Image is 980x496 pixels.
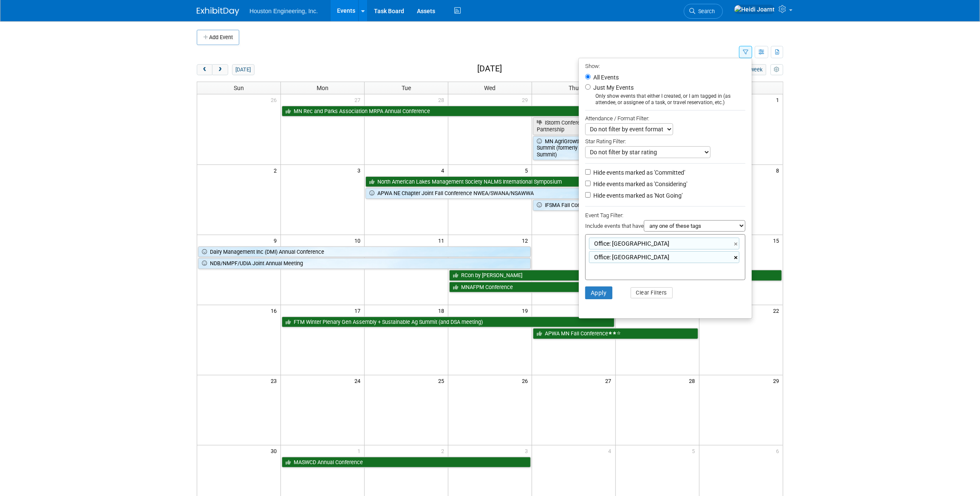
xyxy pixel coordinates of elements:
label: Hide events marked as 'Not Going' [592,191,683,200]
span: 18 [437,305,448,316]
span: 15 [772,235,783,246]
a: APWA NE Chapter Joint Fall Conference NWEA/SWANA/NSAWWA [365,188,615,199]
div: Attendance / Format Filter: [585,113,745,123]
a: MN Rec and Parks Association MRPA Annual Conference [282,106,614,117]
h2: [DATE] [477,64,502,74]
span: 26 [521,375,532,386]
a: × [734,239,739,249]
label: All Events [592,74,619,80]
a: FTM Winter Plenary Gen Assembly + Sustainable Ag Summit (and DSA meeting) [282,317,614,328]
span: 17 [354,305,364,316]
span: Thu [569,85,579,91]
div: Only show events that either I created, or I am tagged in (as attendee, or assignee of a task, or... [585,93,745,106]
span: 30 [270,445,280,456]
a: IStorm Conference (ISWEP) [US_STATE] Stormwater Education Partnership [533,117,698,135]
span: 26 [270,94,280,105]
label: Hide events marked as 'Committed' [592,168,685,177]
button: myCustomButton [770,64,783,75]
button: prev [197,64,212,75]
a: APWA MN Fall Conference [533,328,698,339]
img: Heidi Joarnt [734,5,775,14]
span: 27 [354,94,364,105]
span: Mon [317,85,329,91]
a: Search [684,4,723,19]
a: RCon by [PERSON_NAME] [449,270,782,281]
div: Show: [585,60,745,71]
span: Search [695,8,715,14]
button: next [212,64,228,75]
span: Houston Engineering, Inc. [249,8,318,14]
a: MN AgriGrowth Annual Fall Summit (formerly Ag and Food Summit) [533,136,615,160]
a: × [734,253,739,263]
span: 12 [521,235,532,246]
div: Star Rating Filter: [585,135,745,146]
img: ExhibitDay [197,7,239,16]
span: 5 [524,165,532,176]
span: Sun [234,85,244,91]
span: 9 [273,235,280,246]
span: 19 [521,305,532,316]
i: Personalize Calendar [774,67,779,73]
span: 22 [772,305,783,316]
span: 10 [354,235,364,246]
span: 1 [357,445,364,456]
span: 27 [605,375,615,386]
a: NDB/NMPF/UDIA Joint Annual Meeting [198,258,531,269]
a: IFSMA Fall Conference [533,200,615,211]
a: Dairy Management Inc (DMI) Annual Conference [198,247,531,258]
span: 29 [521,94,532,105]
a: MASWCD Annual Conference [282,457,531,468]
span: 2 [273,165,280,176]
span: 4 [608,445,615,456]
span: Office: [GEOGRAPHIC_DATA] [592,239,669,248]
button: Add Event [197,30,239,45]
span: 6 [775,445,783,456]
span: 5 [691,445,699,456]
a: MNAFPM Conference [449,282,698,293]
label: Hide events marked as 'Considering' [592,180,687,188]
button: week [747,64,766,75]
button: [DATE] [232,64,255,75]
span: 4 [440,165,448,176]
span: 24 [354,375,364,386]
span: 3 [524,445,532,456]
a: North American Lakes Management Society NALMS International Symposium [365,176,698,187]
span: 28 [688,375,699,386]
span: 16 [270,305,280,316]
span: 29 [772,375,783,386]
span: Office: [GEOGRAPHIC_DATA] [592,253,669,261]
span: Tue [402,85,411,91]
span: 8 [775,165,783,176]
span: 1 [775,94,783,105]
span: 25 [437,375,448,386]
span: 3 [357,165,364,176]
button: Apply [585,286,612,299]
div: Event Tag Filter: [585,210,745,220]
div: Include events that have [585,220,745,234]
button: Clear Filters [631,287,673,298]
label: Just My Events [592,83,634,92]
span: 28 [437,94,448,105]
span: Wed [484,85,496,91]
span: 23 [270,375,280,386]
span: 11 [437,235,448,246]
span: 2 [440,445,448,456]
